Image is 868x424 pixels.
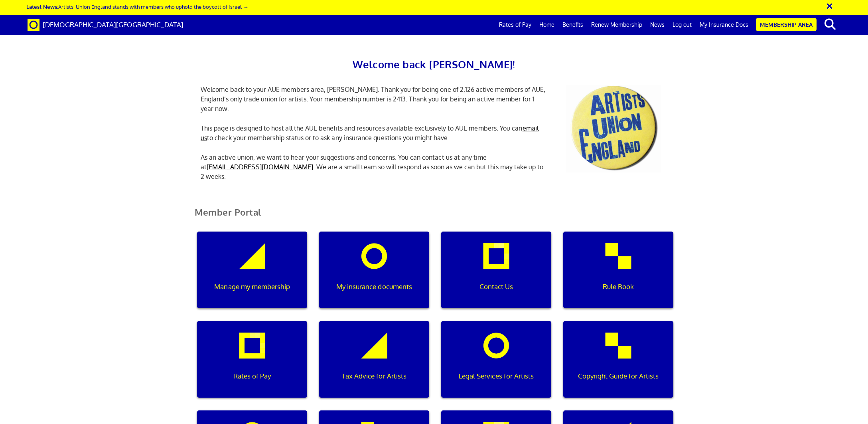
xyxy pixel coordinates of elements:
p: This page is designed to host all the AUE benefits and resources available exclusively to AUE mem... [195,123,554,143]
a: Latest News:Artists’ Union England stands with members who uphold the boycott of Israel → [26,3,248,10]
a: Tax Advice for Artists [313,321,435,410]
a: [EMAIL_ADDRESS][DOMAIN_NAME] [207,163,313,171]
a: Manage my membership [191,232,313,321]
p: Rates of Pay [203,371,302,381]
a: Rule Book [557,232,679,321]
p: Welcome back to your AUE members area, [PERSON_NAME]. Thank you for being one of 2,126 active mem... [195,85,554,113]
a: Legal Services for Artists [435,321,557,410]
a: Copyright Guide for Artists [557,321,679,410]
a: Rates of Pay [495,15,535,35]
p: Rule Book [569,281,668,292]
p: Manage my membership [203,281,302,292]
a: My insurance documents [313,232,435,321]
p: My insurance documents [325,281,424,292]
button: search [818,16,842,33]
p: Legal Services for Artists [447,371,546,381]
a: Home [535,15,558,35]
h2: Member Portal [189,207,679,227]
p: As an active union, we want to hear your suggestions and concerns. You can contact us at any time... [195,153,554,181]
a: News [646,15,669,35]
a: Rates of Pay [191,321,313,410]
span: [DEMOGRAPHIC_DATA][GEOGRAPHIC_DATA] [43,20,183,29]
a: Brand [DEMOGRAPHIC_DATA][GEOGRAPHIC_DATA] [22,15,189,35]
a: Log out [669,15,696,35]
strong: Latest News: [26,3,58,10]
p: Copyright Guide for Artists [569,371,668,381]
a: Renew Membership [587,15,646,35]
a: Contact Us [435,232,557,321]
a: Membership Area [756,18,817,31]
p: Contact Us [447,281,546,292]
p: Tax Advice for Artists [325,371,424,381]
a: Benefits [558,15,587,35]
a: My Insurance Docs [696,15,752,35]
h2: Welcome back [PERSON_NAME]! [195,56,673,73]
